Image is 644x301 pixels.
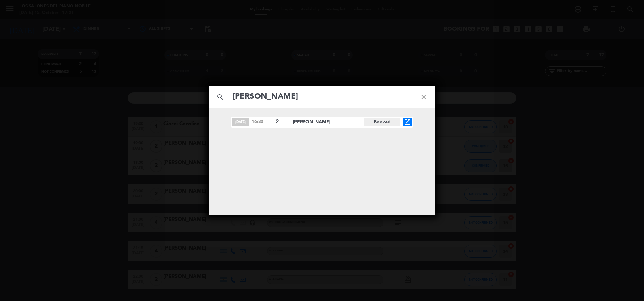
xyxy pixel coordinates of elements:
i: search [209,85,232,109]
input: Search bookings [232,90,412,104]
i: open_in_new [404,118,411,126]
span: 16:30 [252,118,272,125]
span: Booked [364,118,400,126]
i: close [412,85,435,109]
span: [DATE] [232,118,249,126]
span: 2 [276,118,287,126]
span: [PERSON_NAME] [293,118,364,126]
